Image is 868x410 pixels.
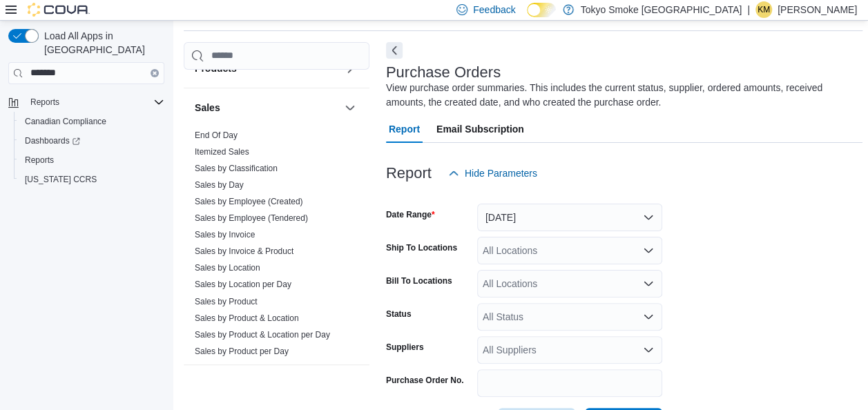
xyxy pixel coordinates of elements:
label: Purchase Order No. [386,375,464,386]
a: Reports [19,152,59,168]
button: Reports [3,92,170,112]
p: Tokyo Smoke [GEOGRAPHIC_DATA] [581,1,742,18]
a: [US_STATE] CCRS [19,171,102,188]
button: Taxes [342,376,358,393]
span: Sales by Product & Location per Day [195,329,330,340]
h3: Report [386,165,432,182]
button: Open list of options [643,311,654,322]
a: Sales by Employee (Created) [195,197,303,206]
button: Open list of options [643,278,654,289]
a: Dashboards [19,133,86,149]
button: Reports [14,150,170,170]
button: Sales [342,99,358,116]
a: Sales by Employee (Tendered) [195,213,308,223]
button: Sales [195,101,339,115]
button: Hide Parameters [443,159,543,187]
label: Date Range [386,209,435,220]
span: Canadian Compliance [19,113,164,130]
span: Sales by Location per Day [195,279,291,290]
div: Sales [184,127,369,364]
a: Sales by Classification [195,164,278,173]
a: Sales by Invoice & Product [195,246,293,256]
span: [US_STATE] CCRS [25,174,97,185]
a: Sales by Product [195,296,258,306]
button: Next [386,42,403,59]
span: Dark Mode [527,17,528,18]
span: Sales by Location [195,262,260,273]
a: Itemized Sales [195,147,249,157]
span: End Of Day [195,130,238,141]
button: Reports [25,94,65,110]
button: Open list of options [643,344,654,355]
div: Krista Maitland [755,1,772,18]
span: Reports [25,94,164,110]
span: Sales by Classification [195,163,278,174]
span: Reports [19,152,164,168]
span: Dashboards [25,135,80,146]
a: Sales by Day [195,180,244,190]
span: Dashboards [19,133,164,149]
button: Canadian Compliance [14,112,170,131]
span: Hide Parameters [465,166,537,180]
button: [US_STATE] CCRS [14,170,170,189]
input: Dark Mode [527,3,556,17]
span: Sales by Day [195,179,244,191]
span: Itemized Sales [195,146,249,157]
div: View purchase order summaries. This includes the current status, supplier, ordered amounts, recei... [386,81,856,110]
nav: Complex example [8,87,164,225]
a: Sales by Product & Location per Day [195,329,330,339]
a: Sales by Product per Day [195,346,289,355]
label: Status [386,309,412,320]
label: Suppliers [386,342,424,353]
span: Washington CCRS [19,171,164,188]
span: Load All Apps in [GEOGRAPHIC_DATA] [39,29,164,57]
a: Sales by Location [195,263,260,273]
button: Clear input [151,69,159,77]
button: Open list of options [643,245,654,256]
span: Reports [25,155,54,166]
p: [PERSON_NAME] [778,1,857,18]
span: Email Subscription [436,115,524,143]
span: Sales by Product [195,295,258,306]
span: Feedback [473,3,515,17]
img: Cova [28,3,90,17]
span: Sales by Invoice [195,229,255,240]
p: | [747,1,750,18]
span: Reports [30,97,59,108]
span: Canadian Compliance [25,116,106,127]
h3: Purchase Orders [386,64,501,81]
h3: Sales [195,101,220,115]
a: Sales by Location per Day [195,280,291,289]
span: Sales by Employee (Created) [195,196,303,207]
a: Canadian Compliance [19,113,112,130]
span: Sales by Employee (Tendered) [195,213,308,224]
span: Report [389,115,420,143]
a: Sales by Product & Location [195,313,299,322]
span: Sales by Product per Day [195,345,289,356]
a: End Of Day [195,130,238,140]
label: Bill To Locations [386,275,452,286]
span: Sales by Invoice & Product [195,246,293,257]
span: Sales by Product & Location [195,312,299,323]
a: Sales by Invoice [195,230,255,240]
button: [DATE] [477,204,662,231]
label: Ship To Locations [386,242,457,253]
span: KM [758,1,770,18]
a: Dashboards [14,131,170,150]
